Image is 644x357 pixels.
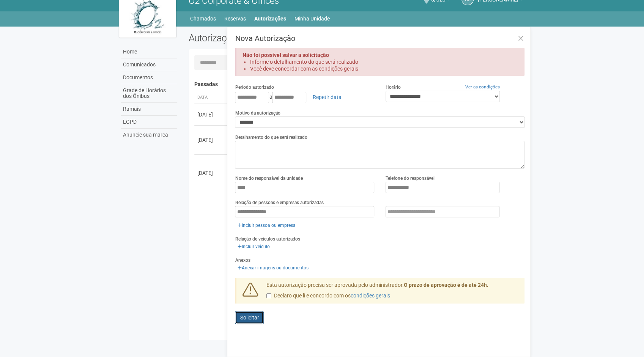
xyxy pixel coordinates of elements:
button: Solicitar [235,311,264,324]
div: [DATE] [197,111,225,118]
a: Comunicados [121,58,177,71]
div: a [235,91,374,104]
div: [DATE] [197,169,225,177]
label: Relação de pessoas e empresas autorizadas [235,199,323,206]
a: Reservas [224,13,246,24]
label: Nome do responsável da unidade [235,175,302,182]
a: Home [121,46,177,58]
label: Telefone do responsável [386,175,435,182]
li: Informe o detalhamento do que será realizado [250,58,511,65]
h2: Autorizações [189,32,351,44]
a: Autorizações [254,13,286,24]
div: [DATE] [197,136,225,144]
label: Relação de veículos autorizados [235,236,300,242]
a: Minha Unidade [294,13,330,24]
a: LGPD [121,116,177,129]
a: Anexar imagens ou documentos [235,264,310,272]
th: Data [194,91,228,104]
input: Declaro que li e concordo com oscondições gerais [266,293,271,298]
h3: Nova Autorização [235,35,524,42]
a: Incluir pessoa ou empresa [235,221,298,230]
a: Anuncie sua marca [121,129,177,141]
label: Motivo da autorização [235,110,280,116]
a: Grade de Horários dos Ônibus [121,84,177,103]
label: Anexos [235,257,250,264]
a: Ver as condições [465,84,499,90]
a: Chamados [190,13,216,24]
div: Esta autorização precisa ser aprovada pelo administrador. [261,282,525,304]
h4: Passadas [194,82,520,87]
a: Incluir veículo [235,242,272,251]
strong: Não foi possível salvar a solicitação [242,52,329,58]
span: Solicitar [240,315,259,321]
a: Documentos [121,71,177,84]
label: Declaro que li e concordo com os [266,292,390,300]
label: Detalhamento do que será realizado [235,134,307,141]
a: condições gerais [351,293,390,299]
label: Horário [386,84,401,91]
label: Período autorizado [235,84,274,91]
a: Ramais [121,103,177,116]
strong: O prazo de aprovação é de até 24h. [404,282,488,288]
a: Repetir data [307,91,346,104]
li: Você deve concordar com as condições gerais [250,65,511,72]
